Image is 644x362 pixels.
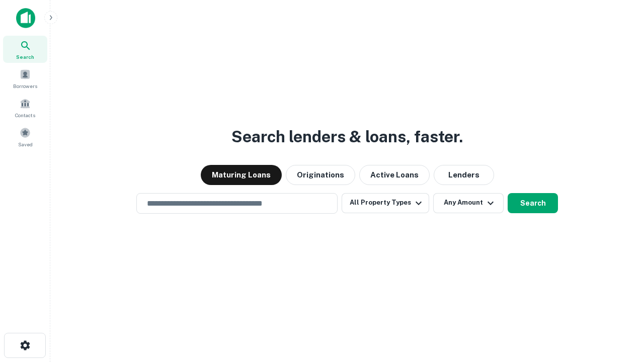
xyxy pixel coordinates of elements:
[286,165,355,185] button: Originations
[16,8,35,28] img: capitalize-icon.png
[16,53,34,61] span: Search
[3,65,47,92] a: Borrowers
[433,193,504,213] button: Any Amount
[359,165,430,185] button: Active Loans
[201,165,282,185] button: Maturing Loans
[342,193,429,213] button: All Property Types
[594,249,644,298] iframe: Chat Widget
[3,36,47,63] a: Search
[18,140,33,148] span: Saved
[3,94,47,121] a: Contacts
[434,165,494,185] button: Lenders
[13,82,37,90] span: Borrowers
[508,193,558,213] button: Search
[3,123,47,150] a: Saved
[231,125,463,149] h3: Search lenders & loans, faster.
[15,111,35,119] span: Contacts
